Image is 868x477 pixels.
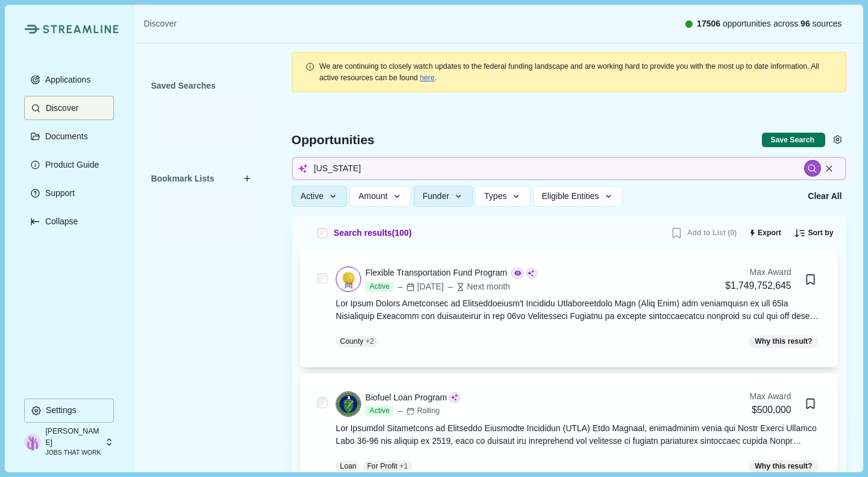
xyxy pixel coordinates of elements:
[336,390,821,475] a: Biofuel Loan ProgramActiveRollingMax Award$500,000Bookmark this grant.Lor Ipsumdol Sitametcons ad...
[336,267,360,291] img: badge.png
[340,336,363,347] p: County
[350,186,412,207] button: Amount
[334,227,412,239] span: Search results ( 100 )
[24,399,114,423] button: Settings
[41,216,78,227] p: Collapse
[292,186,348,207] button: Active
[365,267,507,279] div: Flexible Transportation Fund Program
[800,269,821,290] button: Bookmark this grant.
[750,390,791,403] div: Max Award
[41,131,88,142] p: Documents
[42,103,78,113] p: Discover
[24,124,114,148] button: Documents
[24,24,39,34] img: Streamline Climate Logo
[24,68,114,92] button: Applications
[45,448,101,458] p: JOBS THAT WORK
[365,336,374,347] span: + 2
[45,426,101,448] p: [PERSON_NAME]
[336,422,821,447] div: Lor Ipsumdol Sitametcons ad Elitseddo Eiusmodte Incididun (UTLA) Etdo Magnaal, enimadminim venia ...
[24,209,114,233] button: Expand
[143,17,176,30] a: Discover
[336,297,821,323] div: Lor Ipsum Dolors Ametconsec ad Elitseddoeiusm't Incididu Utlaboreetdolo Magn (Aliq Enim) adm veni...
[340,461,356,472] p: Loan
[301,191,324,201] span: Active
[800,393,821,414] button: Bookmark this grant.
[24,399,114,427] a: Settings
[319,62,819,81] span: We are continuing to closely watch updates to the federal funding landscape and are working hard ...
[762,133,825,148] button: Save current search & filters
[800,19,810,28] span: 96
[697,19,720,28] span: 17506
[423,191,449,201] span: Funder
[420,74,435,82] a: here
[151,172,214,185] span: Bookmark Lists
[750,403,791,418] div: $500,000
[400,461,408,472] span: + 1
[790,224,838,243] button: Sort by
[804,186,846,207] button: Clear All
[533,186,623,207] button: Eligible Entities
[359,191,388,201] span: Amount
[414,186,473,207] button: Funder
[406,406,439,417] div: Rolling
[41,188,75,198] p: Support
[365,406,394,417] span: Active
[292,133,375,146] span: Opportunities
[725,266,791,279] div: Max Award
[446,280,511,293] div: Next month
[542,191,599,201] span: Eligible Entities
[365,391,447,404] div: Biofuel Loan Program
[725,279,791,294] div: $1,749,752,645
[365,282,394,292] span: Active
[336,392,360,416] img: DOE.png
[41,75,91,85] p: Applications
[484,191,506,201] span: Types
[475,186,530,207] button: Types
[745,224,785,243] button: Export results to CSV (250 max)
[24,181,114,205] button: Support
[697,17,842,30] span: opportunities across sources
[151,80,215,92] span: Saved Searches
[24,96,114,120] button: Discover
[829,131,846,148] button: Settings
[749,335,819,348] span: Why this result?
[24,434,41,450] img: profile picture
[24,153,114,177] button: Product Guide
[43,25,119,34] img: Streamline Climate Logo
[367,461,397,472] p: For Profit
[24,24,114,34] a: Streamline Climate LogoStreamline Climate Logo
[396,280,444,293] div: [DATE]
[749,460,819,473] span: Why this result?
[336,266,821,350] a: Flexible Transportation Fund ProgramActive[DATE]Next monthMax Award$1,749,752,645Bookmark this gr...
[41,160,99,170] p: Product Guide
[319,61,833,83] div: .
[292,157,846,180] input: Search for funding
[42,405,77,415] p: Settings
[666,224,741,243] button: Add to List (0)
